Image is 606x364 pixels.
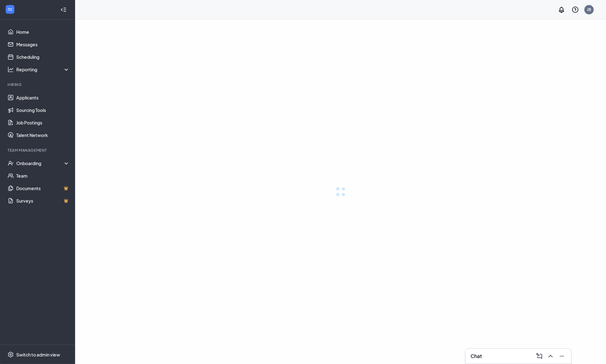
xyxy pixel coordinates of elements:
a: Scheduling [16,51,70,63]
a: Talent Network [16,129,70,141]
svg: Minimize [558,352,566,360]
a: Job Postings [16,116,70,129]
div: Team Management [8,148,69,153]
button: Minimize [556,351,566,361]
a: Sourcing Tools [16,104,70,116]
svg: UserCheck [8,160,14,166]
svg: Settings [8,351,14,358]
div: Hiring [8,82,69,87]
button: ComposeMessage [534,351,544,361]
a: Team [16,169,70,182]
svg: Analysis [8,66,14,73]
div: Reporting [16,66,70,73]
svg: WorkstreamLogo [7,6,13,13]
a: DocumentsCrown [16,182,70,195]
svg: Notifications [558,6,565,13]
svg: ChevronUp [547,352,554,360]
h3: Chat [471,353,482,360]
svg: ComposeMessage [536,352,543,360]
svg: Collapse [60,7,67,13]
div: JB [587,7,591,12]
a: Home [16,26,70,38]
div: Switch to admin view [16,351,60,358]
button: ChevronUp [545,351,555,361]
a: Applicants [16,91,70,104]
a: Messages [16,38,70,51]
svg: QuestionInfo [572,6,579,13]
div: Onboarding [16,160,70,166]
a: SurveysCrown [16,195,70,207]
